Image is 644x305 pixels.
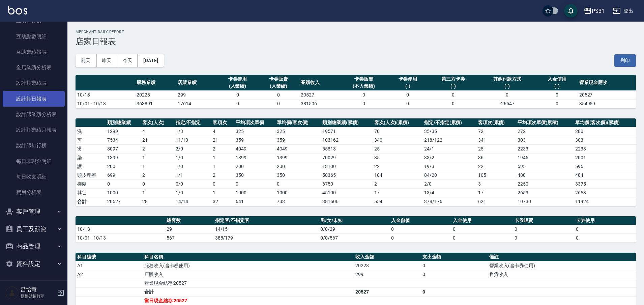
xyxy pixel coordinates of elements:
td: 10/01 - 10/13 [76,99,135,108]
td: 733 [275,197,321,206]
td: 0 [421,261,488,270]
td: 595 [574,162,636,171]
td: 2 [211,171,234,179]
img: Logo [8,6,27,15]
th: 客次(人次)(累積) [373,118,422,127]
div: 入金使用 [538,76,576,83]
td: 1 / 0 [174,162,211,171]
td: 17 [476,188,516,197]
a: 每日收支明細 [3,169,65,185]
a: 互助業績報表 [3,44,65,60]
td: 13 / 4 [422,188,476,197]
td: 13100 [321,162,372,171]
td: 0 [536,99,578,108]
th: 平均項次單價 [234,118,275,127]
th: 類別總業績 [106,118,141,127]
button: 資料設定 [3,255,65,273]
td: 2233 [516,144,574,153]
td: 1399 [275,153,321,162]
td: 0 / 0 [174,179,211,188]
td: 0 [513,233,575,242]
td: 0 [340,90,387,99]
td: 20527 [354,287,421,296]
td: 55813 [321,144,372,153]
th: 業績收入 [299,75,340,91]
td: 2 [141,144,174,153]
td: 合計 [143,287,354,296]
td: 1 [141,188,174,197]
div: (入業績) [260,83,297,90]
td: 2250 [516,179,574,188]
td: 0 [513,225,575,233]
td: 621 [476,197,516,206]
td: 2653 [574,188,636,197]
td: 20228 [135,90,176,99]
td: 0 [574,225,636,233]
td: 388/179 [213,233,319,242]
button: 前天 [76,54,96,67]
button: 商品管理 [3,238,65,255]
td: 1399 [234,153,275,162]
div: (-) [430,83,476,90]
td: 567 [165,233,213,242]
td: 6750 [321,179,372,188]
td: 21 [141,136,174,144]
td: 14/15 [213,225,319,233]
td: 0 [574,233,636,242]
td: 燙 [76,144,106,153]
th: 指定客/不指定客 [213,216,319,225]
td: 280 [574,127,636,136]
td: 84 / 20 [422,171,476,179]
td: 17614 [176,99,217,108]
td: 20527 [578,90,636,99]
td: 20527 [106,197,141,206]
th: 單均價(客次價) [275,118,321,127]
td: 25 [373,144,422,153]
th: 卡券使用 [574,216,636,225]
a: 費用分析表 [3,185,65,200]
td: 641 [234,197,275,206]
td: 299 [354,270,421,279]
td: 103162 [321,136,372,144]
th: 科目編號 [76,253,143,261]
td: 2233 [574,144,636,153]
td: 接髮 [76,179,106,188]
td: 合計 [76,197,106,206]
td: 341 [476,136,516,144]
th: 科目名稱 [143,253,354,261]
td: 11 / 10 [174,136,211,144]
th: 平均項次單價(累積) [516,118,574,127]
td: 480 [516,171,574,179]
td: 7534 [106,136,141,144]
td: 20228 [354,261,421,270]
th: 單均價(客次價)(累積) [574,118,636,127]
td: 354959 [578,99,636,108]
td: 1 / 3 [174,127,211,136]
div: 第三方卡券 [430,76,476,83]
p: 櫃檯結帳打單 [21,293,55,299]
td: 36 [476,153,516,162]
td: 0/0/29 [319,225,389,233]
td: 頭皮理療 [76,171,106,179]
td: 3375 [574,179,636,188]
td: 1945 [516,153,574,162]
button: 員工及薪資 [3,220,65,238]
td: 325 [275,127,321,136]
td: 17 [373,188,422,197]
button: save [564,4,578,18]
div: 卡券使用 [389,76,427,83]
td: 2 [373,179,422,188]
td: 0 [141,179,174,188]
td: 25 [476,144,516,153]
td: 0 [428,90,478,99]
button: 昨天 [96,54,117,67]
td: 554 [373,197,422,206]
h2: Merchant Daily Report [76,30,636,34]
td: 1 / 1 [174,171,211,179]
td: 0 [389,225,451,233]
td: 1 [211,162,234,171]
td: 29 [165,225,213,233]
td: 200 [234,162,275,171]
th: 店販業績 [176,75,217,91]
td: 4 [141,127,174,136]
